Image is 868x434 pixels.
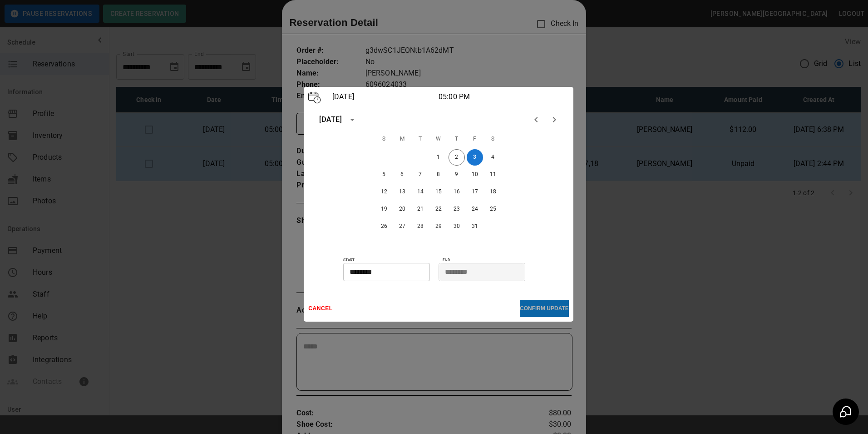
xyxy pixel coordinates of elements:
button: 17 [467,184,483,200]
button: 14 [412,184,429,200]
p: CANCEL [308,305,520,312]
div: [DATE] [319,114,342,125]
button: 22 [430,201,447,217]
button: 5 [376,167,392,183]
button: 3 [467,149,483,166]
button: Next month [545,111,563,129]
button: 27 [394,218,410,235]
p: [DATE] [330,91,439,102]
span: Wednesday [430,130,447,148]
span: Monday [394,130,410,148]
p: START [343,257,439,263]
button: 19 [376,201,392,217]
span: Saturday [485,130,501,148]
span: Thursday [449,130,465,148]
span: Tuesday [412,130,429,148]
input: Choose time, selected time is 7:00 PM [439,263,519,281]
button: 9 [449,167,465,183]
p: CONFIRM UPDATE [520,305,569,312]
button: 1 [430,149,447,166]
span: Sunday [376,130,392,148]
p: 05:00 PM [439,91,547,102]
button: 8 [430,167,447,183]
button: 7 [412,167,429,183]
button: 11 [485,167,501,183]
button: 30 [449,218,465,235]
button: 20 [394,201,410,217]
button: 12 [376,184,392,200]
p: END [443,257,569,263]
img: Vector [308,91,321,104]
button: 6 [394,167,410,183]
button: 25 [485,201,501,217]
button: 24 [467,201,483,217]
button: 13 [394,184,410,200]
button: CONFIRM UPDATE [520,300,569,317]
button: 29 [430,218,447,235]
button: 10 [467,167,483,183]
button: 31 [467,218,483,235]
input: Choose time, selected time is 5:00 PM [343,263,424,281]
button: 4 [485,149,501,166]
button: 18 [485,184,501,200]
button: 28 [412,218,429,235]
button: calendar view is open, switch to year view [345,112,360,127]
button: 26 [376,218,392,235]
button: 15 [430,184,447,200]
button: Previous month [527,111,545,129]
button: 21 [412,201,429,217]
button: 2 [449,149,465,166]
button: 16 [449,184,465,200]
button: 23 [449,201,465,217]
span: Friday [467,130,483,148]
